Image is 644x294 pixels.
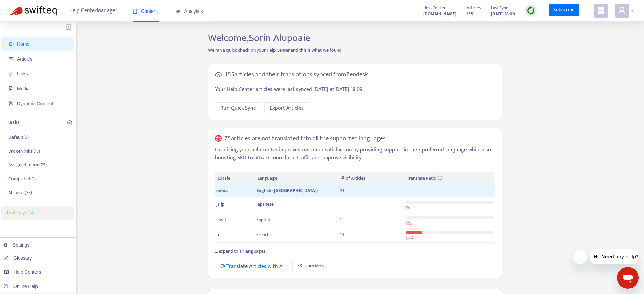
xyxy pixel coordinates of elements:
span: 1 [340,216,342,223]
span: appstore [597,6,605,15]
a: Glossary [3,255,32,261]
span: Content [133,8,158,14]
span: area-chart [175,9,180,14]
span: 14 [340,231,344,239]
p: Broken links ( 75 ) [8,148,40,155]
iframe: Close message [573,251,587,264]
a: Learn More [292,261,331,271]
p: Localizing your help center improves customer satisfaction by providing support in their preferre... [215,146,495,162]
div: Translate Articles with AI [220,262,284,271]
iframe: Message from company [590,249,639,264]
a: Settings [3,242,30,248]
span: global [215,135,222,143]
span: Help Center Manager [69,4,117,17]
span: cloud-sync [215,71,222,78]
span: Learn More [303,262,326,270]
span: Analytics [175,8,203,14]
p: We ran a quick check on your Help Center and this is what we found [203,47,507,54]
a: ... expand to all languages [215,247,265,255]
span: 73 [340,187,345,195]
span: user [618,6,626,15]
h5: 75 articles are not translated into all the supported languages [224,135,386,143]
a: Online Help [3,284,38,289]
img: Swifteq [10,6,57,16]
p: Tasks [7,119,20,127]
p: Completed ( 0 ) [8,175,36,182]
span: 1 [340,200,342,208]
span: book [133,9,137,14]
th: Language [255,172,339,185]
span: English ([GEOGRAPHIC_DATA]) [256,187,318,195]
span: Last Sync [491,4,508,12]
th: Locale [215,172,255,185]
th: # of Articles [339,172,404,185]
span: Japanese [256,200,274,208]
strong: [DATE] 18:09 [491,10,515,18]
img: sync.dc5367851b00ba804db3.png [527,6,535,15]
span: Dynamic Content [17,101,53,106]
span: Home [17,41,29,47]
span: Help Centers [14,269,41,275]
h5: 155 articles and their translations synced from Zendesk [225,71,368,79]
p: Assigned to me ( 75 ) [8,161,47,168]
span: Welcome, Sorin Alupoaie [208,29,310,46]
span: plus-circle [67,120,72,125]
p: Default ( 0 ) [8,134,29,141]
span: Export Articles [270,104,304,112]
span: container [9,101,14,106]
span: account-book [9,56,14,61]
p: Your Help Center articles were last synced [DATE] at [DATE] 18:09 . [215,86,495,94]
span: file-image [9,86,14,91]
span: link [9,71,14,76]
strong: 155 [467,10,473,18]
div: Translate Ratio [407,175,492,182]
a: Subscribe [549,4,579,16]
span: en-at [216,216,226,223]
a: [DOMAIN_NAME] [423,10,456,18]
span: 19 % [406,234,413,242]
iframe: Button to launch messaging window [617,267,639,289]
span: Articles [17,56,32,62]
span: French [256,231,270,239]
p: All tasks ( 75 ) [8,189,32,196]
span: Links [17,71,28,76]
span: Media [17,86,30,91]
span: fr [216,231,220,239]
span: Run Quick Sync [220,104,256,112]
span: 1 % [406,204,411,212]
button: Run Quick Sync [215,102,261,113]
button: Export Articles [264,102,309,113]
span: Help Center [423,4,446,12]
button: Translate Articles with AI [215,261,289,271]
span: 1 % [406,219,411,227]
span: Trial Days: 14 [6,210,34,216]
span: en-us [216,187,228,195]
span: home [9,42,14,46]
span: Articles [467,4,481,12]
span: ja-jp [216,200,224,208]
span: English [256,216,270,223]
